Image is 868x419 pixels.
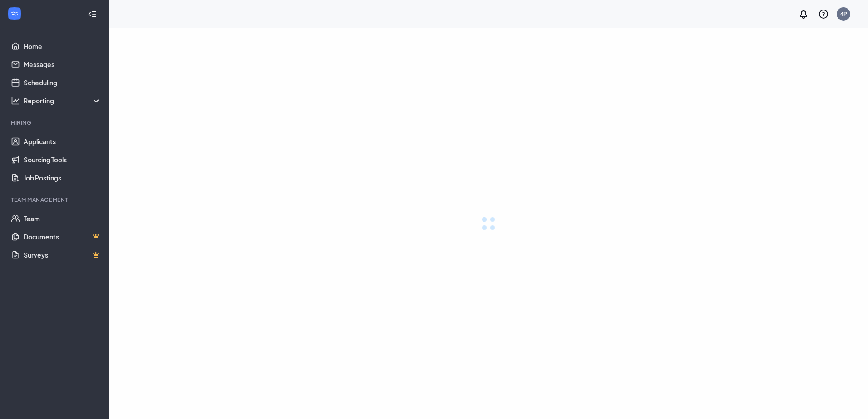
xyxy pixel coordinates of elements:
[24,209,101,228] a: Team
[88,10,97,19] svg: Collapse
[11,196,99,204] div: Team Management
[24,37,101,55] a: Home
[11,119,99,127] div: Hiring
[818,9,829,19] svg: QuestionInfo
[24,73,101,92] a: Scheduling
[24,132,101,151] a: Applicants
[24,151,101,169] a: Sourcing Tools
[24,246,101,264] a: SurveysCrown
[840,10,847,18] div: 4P
[24,96,102,105] div: Reporting
[798,9,809,19] svg: Notifications
[24,169,101,187] a: Job Postings
[24,55,101,73] a: Messages
[10,9,19,18] svg: WorkstreamLogo
[11,96,20,105] svg: Analysis
[24,228,101,246] a: DocumentsCrown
